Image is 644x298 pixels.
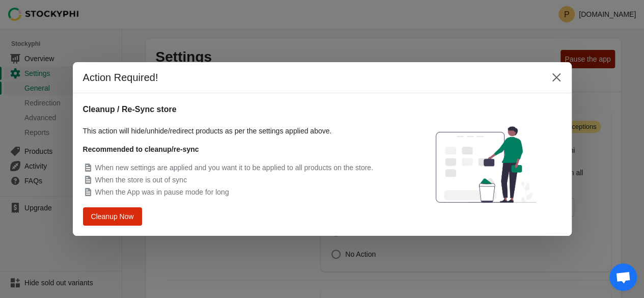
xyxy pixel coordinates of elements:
[95,164,373,172] span: When new settings are applied and you want it to be applied to all products on the store.
[609,263,637,291] div: Open chat
[83,145,199,153] strong: Recommended to cleanup/re-sync
[95,188,229,196] span: When the App was in pause mode for long
[93,213,132,220] span: Cleanup Now
[83,70,537,85] h2: Action Required!
[547,68,566,87] button: Close
[95,176,187,184] span: When the store is out of sync
[83,103,400,116] h2: Cleanup / Re-Sync store
[86,208,139,225] button: Cleanup Now
[83,126,400,136] p: This action will hide/unhide/redirect products as per the settings applied above.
